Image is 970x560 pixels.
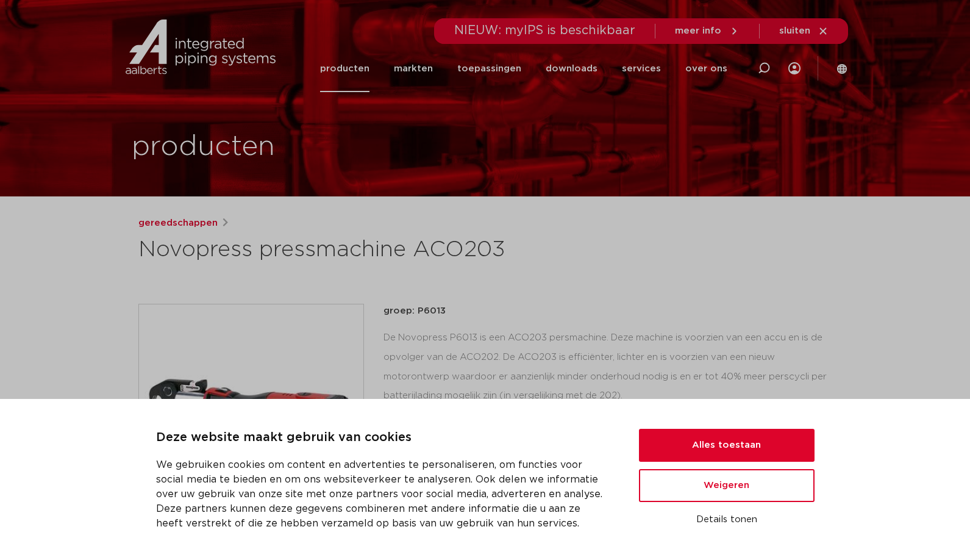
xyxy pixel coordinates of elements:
[320,45,727,92] nav: Menu
[639,429,815,462] button: Alles toestaan
[546,45,597,92] a: downloads
[132,127,275,167] h1: producten
[639,509,815,530] button: Details tonen
[639,469,815,502] button: Weigeren
[457,45,521,92] a: toepassingen
[675,26,721,35] span: meer info
[675,26,740,37] a: meer info
[779,26,829,37] a: sluiten
[156,428,610,448] p: Deze website maakt gebruik van cookies
[320,45,369,92] a: producten
[454,24,635,37] span: NIEUW: myIPS is beschikbaar
[622,45,661,92] a: services
[156,458,610,531] p: We gebruiken cookies om content en advertenties te personaliseren, om functies voor social media ...
[394,45,433,92] a: markten
[779,26,810,35] span: sluiten
[383,328,832,450] div: De Novopress P6013 is een ACO203 persmachine. Deze machine is voorzien van een accu en is de opvo...
[383,304,832,318] p: groep: P6013
[139,304,363,529] img: Product Image for Novopress pressmachine ACO203
[138,235,596,265] h1: Novopress pressmachine ACO203
[685,45,727,92] a: over ons
[138,216,218,231] a: gereedschappen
